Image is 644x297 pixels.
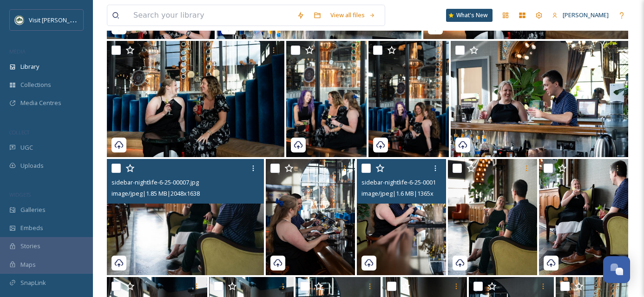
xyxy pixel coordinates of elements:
span: Embeds [20,224,43,232]
input: Search your library [129,5,292,26]
span: image/jpeg | 1.6 MB | 1365 x 2048 [361,189,447,198]
img: sidebar-nightlife-6-25-00010.jpg [357,159,446,275]
span: Galleries [20,205,46,214]
span: sidebar-nightlife-6-25-00010.jpg [361,178,449,186]
span: COLLECT [9,129,29,136]
span: Maps [20,260,36,269]
button: Open Chat [603,256,630,283]
span: [PERSON_NAME] [563,11,609,19]
img: sidebar-nightlife-6-25-00009.jpg [266,159,355,275]
img: sidebar-nightlife-6-25-00016.jpg [286,41,367,157]
img: sidebar-nightlife-6-25-00006.jpg [539,159,628,275]
span: Visit [PERSON_NAME] [29,15,88,24]
span: image/jpeg | 1.85 MB | 2048 x 1638 [112,189,200,198]
span: Media Centres [20,99,61,107]
span: Uploads [20,161,44,170]
img: sidebar-nightlife-6-25-00014.jpg [107,41,284,157]
img: sidebar-nightlife-6-25-00015.jpg [368,41,449,157]
a: View all files [326,6,380,24]
span: SnapLink [20,278,46,287]
span: sidebar-nightlife-6-25-00007.jpg [112,178,199,186]
span: Collections [20,80,51,89]
span: MEDIA [9,48,26,55]
span: Stories [20,242,40,251]
img: sidebar-nightlife-6-25-00008.jpg [448,159,537,275]
a: [PERSON_NAME] [547,6,613,24]
span: UGC [20,143,33,152]
img: sidebar-nightlife-6-25-00007.jpg [107,159,264,275]
img: sidebar-nightlife-6-25-00011.jpg [451,41,628,157]
span: Library [20,62,39,71]
a: What's New [446,9,493,22]
span: WIDGETS [9,191,31,198]
img: Unknown.png [15,15,24,25]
